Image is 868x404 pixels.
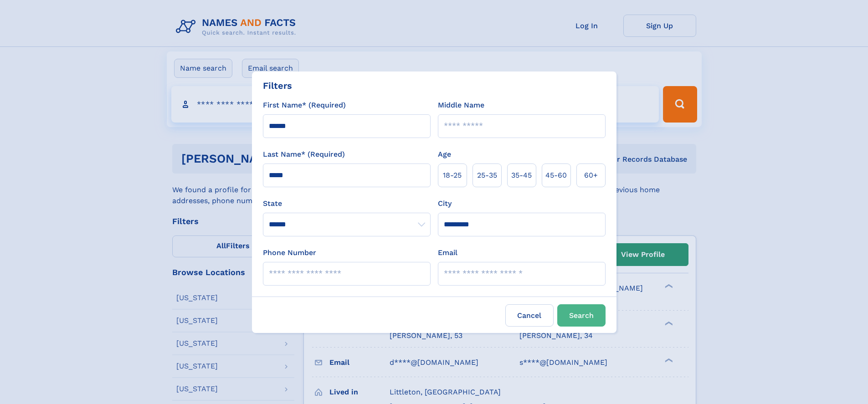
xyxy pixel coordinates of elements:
[477,170,497,181] span: 25‑35
[545,170,567,181] span: 45‑60
[438,149,451,160] label: Age
[263,247,316,258] label: Phone Number
[511,170,532,181] span: 35‑45
[557,304,606,327] button: Search
[263,149,345,160] label: Last Name* (Required)
[584,170,598,181] span: 60+
[263,79,292,92] div: Filters
[263,100,346,111] label: First Name* (Required)
[438,198,452,209] label: City
[438,247,457,258] label: Email
[438,100,484,111] label: Middle Name
[505,304,554,327] label: Cancel
[443,170,462,181] span: 18‑25
[263,198,431,209] label: State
